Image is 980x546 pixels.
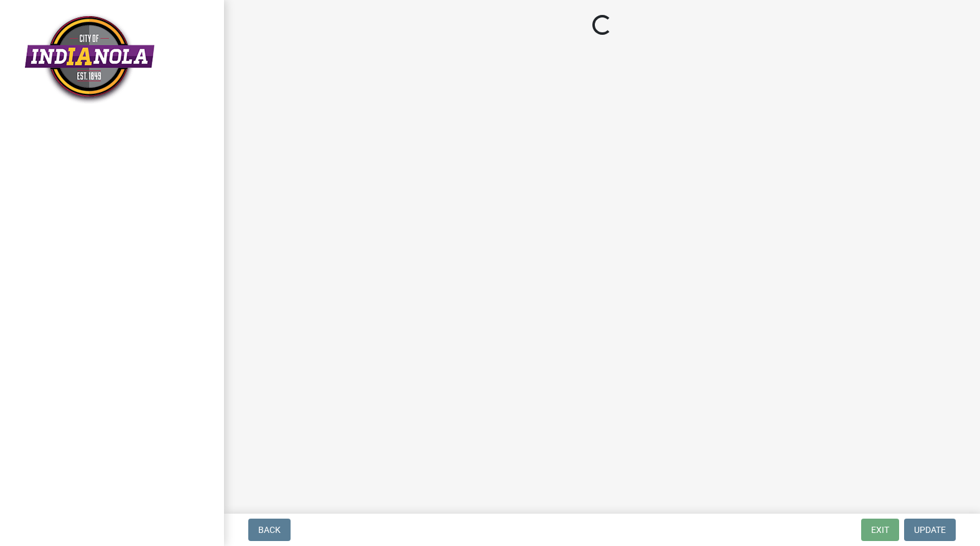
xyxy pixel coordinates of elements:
[861,519,899,541] button: Exit
[904,519,956,541] button: Update
[248,519,291,541] button: Back
[258,525,281,535] span: Back
[25,13,154,104] img: City of Indianola, Iowa
[914,525,946,535] span: Update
